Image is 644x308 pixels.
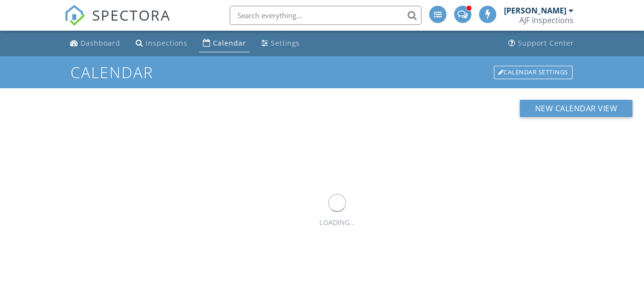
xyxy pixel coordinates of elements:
a: SPECTORA [64,13,171,33]
a: Support Center [504,35,578,52]
div: Settings [271,38,300,47]
a: Calendar Settings [493,65,574,80]
button: New Calendar View [520,100,633,117]
a: Inspections [132,35,191,52]
input: Search everything... [230,6,422,25]
a: Calendar [199,35,250,52]
span: SPECTORA [92,5,171,25]
div: LOADING... [319,217,355,228]
div: Dashboard [81,38,120,47]
div: [PERSON_NAME] [504,6,566,15]
a: Dashboard [66,35,124,52]
a: Settings [258,35,304,52]
div: Calendar [213,38,246,47]
div: AJF Inspections [519,15,574,25]
div: Support Center [518,38,574,47]
img: The Best Home Inspection Software - Spectora [64,5,85,26]
div: Calendar Settings [494,66,573,79]
div: Inspections [146,38,187,47]
h1: Calendar [70,64,574,81]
